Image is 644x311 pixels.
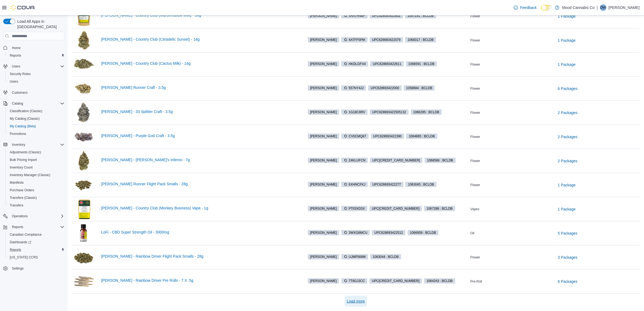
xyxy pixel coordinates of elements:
[8,254,64,261] span: Washington CCRS
[10,203,23,208] span: Transfers
[600,4,606,11] span: DW
[308,206,339,211] span: Woody Nelson
[5,52,67,59] button: Reports
[101,182,298,186] a: [PERSON_NAME] Runner Flight Pack Smalls - 28g
[10,150,41,154] span: Adjustments (Classic)
[8,164,64,171] span: Inventory Count
[1,63,67,70] button: Users
[308,13,339,18] span: Woody Nelson
[10,141,64,148] span: Inventory
[8,239,64,245] span: Dashboards
[73,82,95,95] img: Woody Nelson - Glade Runner Craft - 3.5g
[556,83,580,94] button: 6 Packages
[408,230,439,235] span: 1066959 : BCLDB
[8,164,35,171] a: Inventory Count
[5,130,67,138] button: Promotions
[344,206,365,211] span: PT03XD3X
[10,165,33,170] span: Inventory Count
[10,213,64,219] span: Operations
[310,13,337,18] span: [PERSON_NAME]
[73,54,95,75] img: Woody Nelson - Country Club (Cactus Milk) - 14g
[556,131,580,142] button: 2 Packages
[556,180,578,190] button: 1 Package
[344,37,365,42] span: 4ATFF5PM
[3,41,64,286] nav: Complex example
[8,71,33,77] a: Security Roles
[73,176,95,194] img: Woody Nelson - Glade Runner Flight Pack Smalls - 28g
[8,108,64,114] span: Classification (Classic)
[310,158,337,163] span: [PERSON_NAME]
[308,278,339,284] span: Woody Nelson
[73,222,95,244] img: LoFi - CBD Super Strength Oil - 3000mg
[341,13,367,18] span: VAA7H4BF
[373,134,402,139] span: UPC 628693422390
[558,86,577,91] span: 6 Packages
[5,156,67,164] button: Bulk Pricing Import
[8,71,64,77] span: Security Roles
[8,157,39,163] a: Bulk Pricing Import
[5,254,67,261] button: [US_STATE] CCRS
[556,252,580,263] button: 3 Packages
[8,108,45,114] a: Classification (Classic)
[341,61,368,67] span: HKDLGFX4
[541,5,552,11] input: Dark Mode
[5,194,67,202] button: Transfers (Classic)
[558,134,577,140] span: 2 Packages
[341,182,368,187] span: 6XHNCFKJ
[597,4,598,11] p: |
[344,254,366,259] span: UJMP568M
[600,4,606,11] div: Dan Worsnop
[1,223,67,231] button: Reports
[5,238,67,246] a: Dashboards
[10,89,30,96] a: Customers
[101,230,298,234] a: LoFi - CBD Super Strength Oil - 3000mg
[341,230,370,235] span: 3WXG8MCU
[8,195,64,201] span: Transfers (Classic)
[8,172,52,178] a: Inventory Manager (Classic)
[5,164,67,171] button: Inventory Count
[73,248,95,267] img: Woody Nelson - Rainbow Driver Flight Pack Smalls - 28g
[373,254,399,259] span: 1063044 : BCLDB
[308,37,339,43] span: Woody Nelson
[8,187,37,193] a: Purchase Orders
[5,231,67,238] button: Canadian Compliance
[469,85,554,92] div: Flower
[370,37,403,43] span: UPC628693422079
[10,265,26,272] a: Settings
[558,206,576,212] span: 1 Package
[8,52,23,59] a: Reports
[8,247,23,253] a: Reports
[556,11,578,22] button: 1 Package
[8,239,34,245] a: Dashboards
[370,182,403,187] span: UPC628693422277
[73,130,95,143] img: Woody Nelson - Purple God Craft - 3.5g
[341,134,369,139] span: CV0CMQ87
[371,86,399,90] span: UPC 628693422000
[408,37,434,42] span: 1068317 : BCLDB
[12,214,28,218] span: Operations
[469,182,554,188] div: Flower
[558,62,576,67] span: 1 Package
[370,158,422,163] span: UPC628693422949
[10,63,22,70] button: Users
[344,182,365,187] span: 6XHNCFKJ
[374,230,403,235] span: UPC 628693422512
[10,100,25,107] button: Catalog
[101,254,298,258] a: [PERSON_NAME] - Rainbow Driver Flight Pack Smalls - 28g
[10,89,64,96] span: Customers
[5,107,67,115] button: Classification (Classic)
[5,246,67,254] button: Reports
[469,13,554,20] div: Flower
[556,276,580,287] button: 6 Packages
[341,254,368,260] span: UJMP568M
[469,206,554,212] div: Vapes
[101,85,298,90] a: [PERSON_NAME] Runner Craft - 3.5g
[5,78,67,85] button: Users
[370,109,408,115] span: UPC628693422505132
[1,212,67,220] button: Operations
[310,182,337,187] span: [PERSON_NAME]
[8,149,43,155] a: Adjustments (Classic)
[347,299,365,304] span: Load more
[344,278,365,283] span: 7T8GJ3CC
